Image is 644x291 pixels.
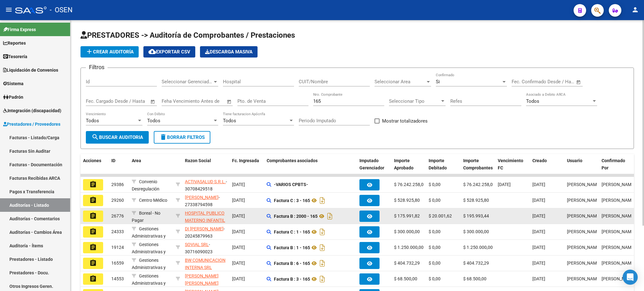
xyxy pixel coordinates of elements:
[264,154,357,182] datatable-header-cell: Comprobantes asociados
[394,182,426,187] span: $ 76.242.258,06
[89,259,97,267] mat-icon: assignment
[602,245,635,250] span: [PERSON_NAME]
[318,243,326,253] i: Descargar documento
[185,194,227,207] div: - 27338794598
[532,276,545,281] span: [DATE]
[185,210,227,223] div: - 30711560099
[532,245,545,250] span: [DATE]
[463,229,489,234] span: $ 300.000,00
[80,154,109,182] datatable-header-cell: Acciones
[162,79,213,85] span: Seleccionar Gerenciador
[111,245,124,250] span: 19124
[575,79,582,86] button: Open calendar
[463,158,493,170] span: Importe Comprobantes
[111,229,124,234] span: 24333
[232,158,259,163] span: Fc. Ingresada
[86,49,134,55] span: Crear Auditoría
[185,211,225,237] span: HOSPITAL PUBLICO MATERNO INFANTIL SOCIEDAD DEL ESTADO
[89,228,97,235] mat-icon: assignment
[185,179,226,184] span: ACTIVASALUD S.R.L.
[92,135,143,140] span: Buscar Auditoria
[274,229,310,234] strong: Factura C : 1 - 165
[495,154,530,182] datatable-header-cell: Vencimiento FC
[232,198,245,203] span: [DATE]
[3,107,61,114] span: Integración (discapacidad)
[463,245,493,250] span: $ 1.250.000,00
[394,158,414,170] span: Importe Aprobado
[274,277,310,282] strong: Factura B : 3 - 165
[80,46,139,58] button: Crear Auditoría
[394,198,420,203] span: $ 528.925,80
[185,257,227,270] div: - 30708679964
[132,258,166,277] span: Gestiones Administrativas y Otros
[111,213,124,218] span: 26776
[86,98,106,104] input: Start date
[112,98,142,104] input: End date
[461,154,495,182] datatable-header-cell: Importe Comprobantes
[602,276,635,281] span: [PERSON_NAME]
[463,182,495,187] span: $ 76.242.258,06
[89,181,97,188] mat-icon: assignment
[111,182,124,187] span: 29386
[532,198,545,203] span: [DATE]
[567,213,601,218] span: [PERSON_NAME]
[375,79,425,85] span: Seleccionar Area
[132,179,159,191] span: Convenio Desregulación
[148,48,156,55] mat-icon: cloud_download
[185,158,211,163] span: Razon Social
[132,242,166,261] span: Gestiones Administrativas y Otros
[318,258,326,268] i: Descargar documento
[267,158,318,163] span: Comprobantes asociados
[599,154,634,182] datatable-header-cell: Confirmado Por
[89,275,97,283] mat-icon: assignment
[185,226,224,231] span: DI [PERSON_NAME]
[143,46,195,58] button: Exportar CSV
[564,154,599,182] datatable-header-cell: Usuario
[602,182,635,187] span: [PERSON_NAME]
[230,154,264,182] datatable-header-cell: Fc. Ingresada
[223,118,236,124] span: Todos
[429,229,441,234] span: $ 0,00
[148,49,190,55] span: Exportar CSV
[567,261,601,266] span: [PERSON_NAME]
[394,213,420,218] span: $ 175.991,82
[232,245,245,250] span: [DATE]
[3,26,36,33] span: Firma Express
[602,261,635,266] span: [PERSON_NAME]
[50,3,73,17] span: - OSEN
[185,272,227,286] div: - 20115748468
[357,154,391,182] datatable-header-cell: Imputado Gerenciador
[526,98,539,104] span: Todos
[232,276,245,281] span: [DATE]
[429,182,441,187] span: $ 0,00
[394,229,420,234] span: $ 300.000,00
[463,198,489,203] span: $ 528.925,80
[232,261,245,266] span: [DATE]
[274,214,318,219] strong: Factura B : 2000 - 165
[463,261,489,266] span: $ 404.732,29
[532,229,545,234] span: [DATE]
[429,158,447,170] span: Importe Debitado
[86,63,108,72] h3: Filtros
[3,121,60,128] span: Prestadores / Proveedores
[429,213,452,218] span: $ 20.001,62
[80,31,295,40] span: PRESTADORES -> Auditoría de Comprobantes / Prestaciones
[185,178,227,191] div: - 30708429518
[185,273,219,286] span: [PERSON_NAME] [PERSON_NAME]
[3,67,58,74] span: Liquidación de Convenios
[567,198,601,203] span: [PERSON_NAME]
[602,213,635,218] span: [PERSON_NAME]
[394,276,417,281] span: $ 68.500,00
[602,229,635,234] span: [PERSON_NAME]
[86,118,99,124] span: Todos
[86,48,93,55] mat-icon: add
[274,182,308,187] strong: -VARIOS CPBTS-
[232,229,245,234] span: [DATE]
[200,46,258,58] app-download-masive: Descarga masiva de comprobantes (adjuntos)
[86,131,149,144] button: Buscar Auditoria
[3,94,23,101] span: Padrón
[83,158,101,163] span: Acciones
[109,154,129,182] datatable-header-cell: ID
[185,225,227,239] div: - 20245879963
[154,131,210,144] button: Borrar Filtros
